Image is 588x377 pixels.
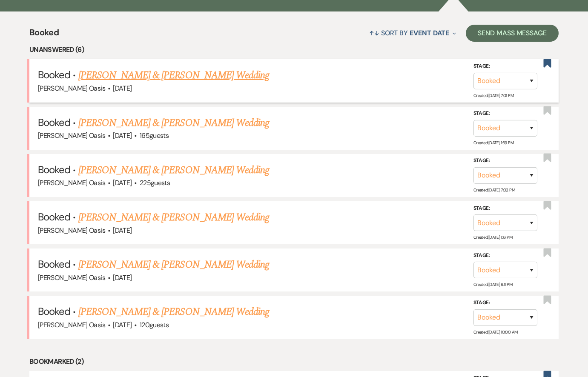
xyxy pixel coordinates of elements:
span: Booked [38,257,70,271]
span: [DATE] [113,178,132,187]
span: Booked [38,305,70,318]
span: Booked [38,116,70,129]
label: Stage: [473,109,537,118]
span: Event Date [410,29,449,37]
span: 120 guests [140,320,169,329]
button: Send Mass Message [466,25,559,42]
span: 165 guests [140,131,169,140]
span: Booked [38,68,70,81]
span: [PERSON_NAME] Oasis [38,84,105,93]
span: Created: [DATE] 7:01 PM [473,92,513,98]
span: [PERSON_NAME] Oasis [38,178,105,187]
span: [DATE] [113,131,132,140]
span: Booked [29,26,59,44]
a: [PERSON_NAME] & [PERSON_NAME] Wedding [78,115,269,131]
label: Stage: [473,156,537,166]
span: [DATE] [113,84,132,93]
label: Stage: [473,203,537,213]
span: Created: [DATE] 1:59 PM [473,140,513,146]
a: [PERSON_NAME] & [PERSON_NAME] Wedding [78,304,269,320]
span: [PERSON_NAME] Oasis [38,131,105,140]
a: [PERSON_NAME] & [PERSON_NAME] Wedding [78,163,269,178]
span: [PERSON_NAME] Oasis [38,320,105,329]
span: Created: [DATE] 10:00 AM [473,329,517,334]
span: Created: [DATE] 7:02 PM [473,187,515,193]
label: Stage: [473,251,537,260]
span: [DATE] [113,226,132,235]
a: [PERSON_NAME] & [PERSON_NAME] Wedding [78,210,269,225]
button: Sort By Event Date [366,22,459,44]
span: 225 guests [140,178,170,187]
span: [DATE] [113,273,132,282]
span: Created: [DATE] 1:16 PM [473,234,512,240]
a: [PERSON_NAME] & [PERSON_NAME] Wedding [78,68,269,83]
label: Stage: [473,298,537,308]
li: Bookmarked (2) [29,356,559,367]
span: [PERSON_NAME] Oasis [38,273,105,282]
span: Created: [DATE] 9:11 PM [473,282,512,287]
span: Booked [38,163,70,176]
span: [DATE] [113,320,132,329]
a: [PERSON_NAME] & [PERSON_NAME] Wedding [78,257,269,272]
span: ↑↓ [369,29,379,37]
span: [PERSON_NAME] Oasis [38,226,105,235]
span: Booked [38,210,70,223]
label: Stage: [473,62,537,71]
li: Unanswered (6) [29,44,559,55]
